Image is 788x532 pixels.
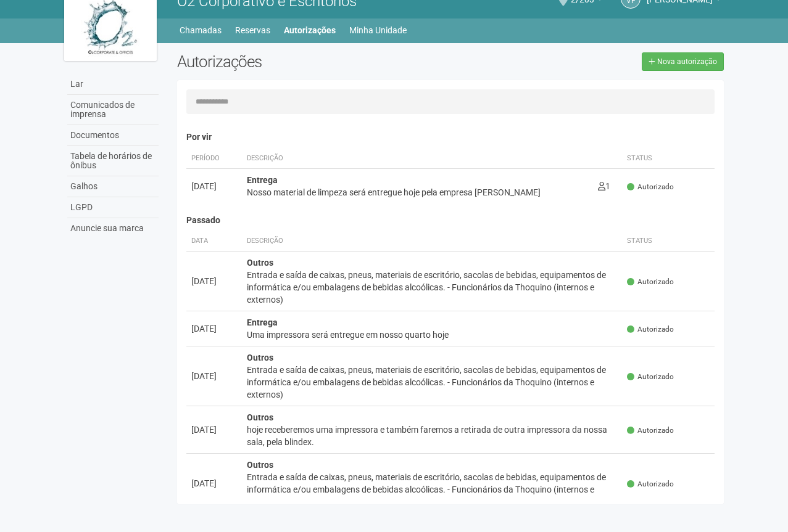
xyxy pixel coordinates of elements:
[235,22,270,39] a: Reservas
[70,79,83,89] font: Lar
[247,237,283,245] font: Descrição
[67,95,159,125] a: Comunicados de imprensa
[67,146,159,176] a: Tabela de horários de ônibus
[177,52,262,71] font: Autorizações
[180,25,222,35] font: Chamadas
[247,460,273,470] font: Outros
[349,22,407,39] a: Minha Unidade
[180,22,222,39] a: Chamadas
[191,324,217,334] font: [DATE]
[349,25,407,35] font: Minha Unidade
[642,52,724,71] a: Nova autorização
[247,317,278,327] font: Entrega
[191,371,217,381] font: [DATE]
[627,237,652,245] font: Status
[70,100,135,119] font: Comunicados de imprensa
[70,181,97,191] font: Galhos
[235,25,270,35] font: Reservas
[67,125,159,146] a: Documentos
[657,57,717,66] font: Nova autorização
[70,130,119,140] font: Documentos
[247,258,273,268] font: Outros
[247,412,273,422] font: Outros
[247,365,606,399] font: Entrada e saída de caixas, pneus, materiais de escritório, sacolas de bebidas, equipamentos de in...
[247,425,607,447] font: hoje receberemos uma impressora e também faremos a retirada de outra impressora da nossa sala, pe...
[186,215,220,225] font: Passado
[605,181,610,191] font: 1
[637,325,674,334] font: Autorizado
[191,478,217,488] font: [DATE]
[191,181,217,191] font: [DATE]
[191,154,220,162] font: Período
[191,237,208,245] font: Data
[70,151,152,170] font: Tabela de horários de ônibus
[70,202,93,212] font: LGPD
[637,277,674,286] font: Autorizado
[247,154,283,162] font: Descrição
[284,22,336,39] a: Autorizações
[67,197,159,218] a: LGPD
[637,480,674,488] font: Autorizado
[247,472,606,507] font: Entrada e saída de caixas, pneus, materiais de escritório, sacolas de bebidas, equipamentos de in...
[637,182,674,191] font: Autorizado
[186,132,212,142] font: Por vir
[637,372,674,381] font: Autorizado
[284,25,336,35] font: Autorizações
[627,154,652,162] font: Status
[191,276,217,286] font: [DATE]
[67,74,159,95] a: Lar
[247,330,449,340] font: Uma impressora será entregue em nosso quarto hoje
[67,218,159,239] a: Anuncie sua marca
[637,426,674,435] font: Autorizado
[191,425,217,435] font: [DATE]
[70,223,144,233] font: Anuncie sua marca
[247,270,606,305] font: Entrada e saída de caixas, pneus, materiais de escritório, sacolas de bebidas, equipamentos de in...
[247,187,541,197] font: Nosso material de limpeza será entregue hoje pela empresa [PERSON_NAME]
[67,176,159,197] a: Galhos
[247,353,273,362] font: Outros
[247,175,278,185] font: Entrega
